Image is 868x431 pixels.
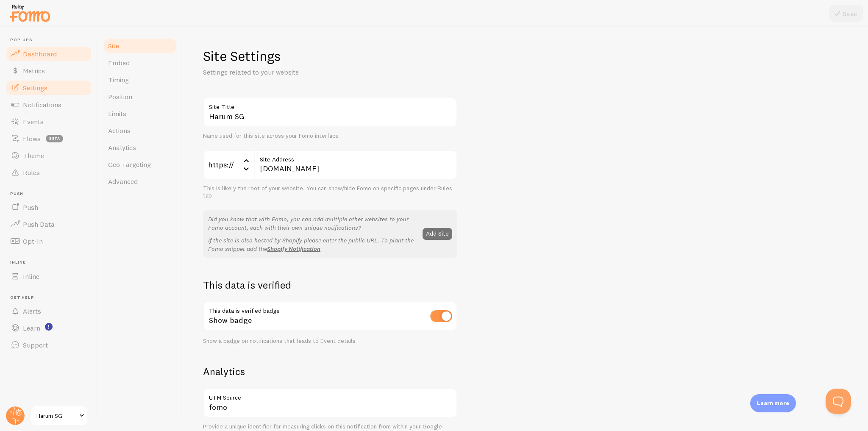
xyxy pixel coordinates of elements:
[10,191,92,197] span: Push
[10,37,92,43] span: Pop-ups
[423,228,452,240] button: Add Site
[23,100,61,109] span: Notifications
[103,88,177,105] a: Position
[757,399,789,407] p: Learn more
[23,220,55,228] span: Push Data
[23,83,47,92] span: Settings
[108,177,138,186] span: Advanced
[108,160,151,169] span: Geo Targeting
[5,216,92,233] a: Push Data
[5,164,92,181] a: Rules
[208,215,417,232] p: Did you know that with Fomo, you can add multiple other websites to your Fomo account, each with ...
[103,105,177,122] a: Limits
[5,62,92,79] a: Metrics
[46,135,63,142] span: beta
[203,97,457,112] label: Site Title
[103,156,177,173] a: Geo Targeting
[254,150,457,164] label: Site Address
[10,295,92,300] span: Get Help
[5,113,92,130] a: Events
[203,47,457,65] h1: Site Settings
[23,272,39,281] span: Inline
[108,109,126,118] span: Limits
[23,341,48,349] span: Support
[5,233,92,250] a: Opt-In
[203,67,406,77] p: Settings related to your website
[31,406,88,426] a: Harum SG
[203,388,457,403] label: UTM Source
[103,139,177,156] a: Analytics
[208,236,417,253] p: If the site is also hosted by Shopify please enter the public URL. To plant the Fomo snippet add the
[5,79,92,96] a: Settings
[9,2,51,24] img: fomo-relay-logo-orange.svg
[203,278,457,292] h2: This data is verified
[203,337,457,345] div: Show a badge on notifications that leads to Event details
[5,336,92,353] a: Support
[203,185,457,200] div: This is likely the root of your website. You can show/hide Fomo on specific pages under Rules tab
[23,203,38,211] span: Push
[5,320,92,336] a: Learn
[103,173,177,190] a: Advanced
[23,151,44,160] span: Theme
[103,37,177,54] a: Site
[5,199,92,216] a: Push
[108,58,130,67] span: Embed
[23,237,43,245] span: Opt-In
[23,168,40,177] span: Rules
[23,307,41,315] span: Alerts
[203,132,457,140] div: Name used for this site across your Fomo interface
[36,411,77,421] span: Harum SG
[5,303,92,320] a: Alerts
[5,45,92,62] a: Dashboard
[826,389,851,414] iframe: Help Scout Beacon - Open
[23,134,41,143] span: Flows
[23,324,40,332] span: Learn
[203,150,254,180] div: https://
[23,117,44,126] span: Events
[203,365,457,378] h2: Analytics
[108,42,119,50] span: Site
[108,92,132,101] span: Position
[10,260,92,265] span: Inline
[103,54,177,71] a: Embed
[5,130,92,147] a: Flows beta
[103,122,177,139] a: Actions
[254,150,457,180] input: myhonestcompany.com
[5,147,92,164] a: Theme
[103,71,177,88] a: Timing
[108,143,136,152] span: Analytics
[750,394,796,412] div: Learn more
[267,245,320,253] a: Shopify Notification
[5,268,92,285] a: Inline
[45,323,53,331] svg: <p>Watch New Feature Tutorials!</p>
[23,67,45,75] span: Metrics
[5,96,92,113] a: Notifications
[108,75,129,84] span: Timing
[23,50,57,58] span: Dashboard
[203,301,457,332] div: Show badge
[108,126,131,135] span: Actions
